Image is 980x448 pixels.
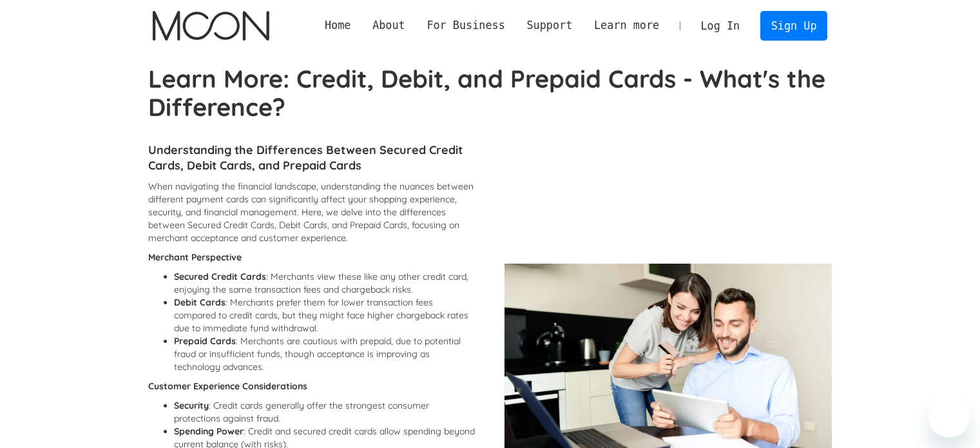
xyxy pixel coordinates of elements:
li: : Merchants view these like any other credit card, enjoying the same transaction fees and chargeb... [174,270,476,296]
strong: Merchant Perspective [148,251,242,263]
strong: Spending Power [174,425,244,437]
li: : Merchants prefer them for lower transaction fees compared to credit cards, but they might face ... [174,296,476,335]
img: Moon Logo [153,11,269,41]
a: home [153,11,269,41]
li: : Credit cards generally offer the strongest consumer protections against fraud. [174,399,476,425]
div: About [361,17,416,34]
strong: Learn More: Credit, Debit, and Prepaid Cards - What's the Difference? [148,63,825,122]
strong: Customer Experience Considerations [148,380,307,392]
a: Sign Up [760,11,827,40]
a: Home [314,17,361,34]
div: For Business [416,17,516,34]
p: When navigating the financial landscape, understanding the nuances between different payment card... [148,180,476,244]
strong: Prepaid Cards [174,335,236,347]
div: For Business [427,17,504,34]
strong: Security [174,400,209,411]
strong: Secured Credit Cards [174,271,266,282]
li: : Merchants are cautious with prepaid, due to potential fraud or insufficient funds, though accep... [174,335,476,373]
strong: Understanding the Differences Between Secured Credit Cards, Debit Cards, and Prepaid Cards [148,142,463,173]
div: Learn more [583,17,670,34]
a: Log In [690,12,751,40]
iframe: Button to launch messaging window [928,396,970,438]
strong: Debit Cards [174,297,226,308]
div: Learn more [594,17,659,34]
div: Support [526,17,572,34]
div: About [372,17,405,34]
div: Support [516,17,583,34]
